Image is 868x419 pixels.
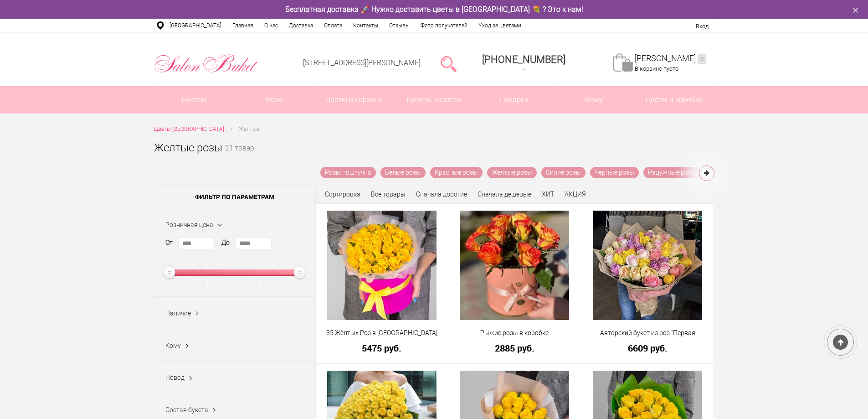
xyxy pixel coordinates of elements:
[415,19,473,32] a: Фото получателей
[634,86,714,114] a: Цветы в коробке
[147,5,721,14] div: Бесплатная доставка 🚀 Нужно доставить цветы в [GEOGRAPHIC_DATA] 💐 ? Это к нам!
[593,211,702,320] img: Авторский букет из роз "Первая любовь" (40 см)
[318,19,348,32] a: Оплата
[154,140,222,156] h1: Желтые розы
[565,191,586,198] a: АКЦИЯ
[154,124,224,134] a: Цветы [GEOGRAPHIC_DATA]
[454,328,575,338] a: Рыжие розы в коробке
[325,191,360,198] span: Сортировка
[221,238,230,248] label: До
[482,54,565,65] span: [PHONE_NUMBER]
[643,167,701,178] a: Радужные розы
[165,406,208,414] span: Состав букета
[227,19,259,32] a: Главная
[165,342,181,349] span: Кому
[394,86,474,114] a: Букеты невесты
[165,238,173,248] label: От
[165,310,191,317] span: Наличие
[165,374,185,381] span: Повод
[154,52,258,75] img: Цветы Нижний Новгород
[590,167,639,178] a: Черные розы
[320,167,376,178] a: Розы поштучно
[478,191,531,198] a: Сначала дешевые
[348,19,384,32] a: Контакты
[259,19,283,32] a: О нас
[154,126,224,132] span: Цветы [GEOGRAPHIC_DATA]
[696,23,709,30] a: Вход
[477,51,571,77] a: [PHONE_NUMBER]
[322,343,442,353] a: 5475 руб.
[487,167,537,178] a: Желтые розы
[460,211,569,320] img: Рыжие розы в коробке
[587,328,708,338] a: Авторский букет из роз "Первая любовь" (40 см)
[283,19,318,32] a: Доставка
[384,19,415,32] a: Отзывы
[371,191,406,198] a: Все товары
[473,19,527,32] a: Уход за цветами
[698,54,706,64] ins: 0
[635,65,678,72] span: В корзине пусто
[416,191,467,198] a: Сначала дорогие
[541,167,586,178] a: Синие розы
[587,343,708,353] a: 6609 руб.
[165,221,213,228] span: Розничная цена
[314,86,394,114] a: Цветы в корзине
[554,86,634,114] span: Кому
[303,58,421,67] a: [STREET_ADDRESS][PERSON_NAME]
[635,53,706,64] a: [PERSON_NAME]
[430,167,483,178] a: Красные розы
[474,86,554,114] a: Подарки
[380,167,426,178] a: Белые розы
[239,126,259,132] span: Желтые
[454,343,575,353] a: 2885 руб.
[322,328,442,338] a: 35 Жёлтых Роз в [GEOGRAPHIC_DATA]
[154,186,315,208] span: Фильтр по параметрам
[225,145,254,167] small: 21 товар
[164,19,227,32] a: [GEOGRAPHIC_DATA]
[234,86,314,114] a: Розы
[542,191,554,198] a: ХИТ
[327,211,437,320] img: 35 Жёлтых Роз в Коробке
[154,86,234,114] a: Букеты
